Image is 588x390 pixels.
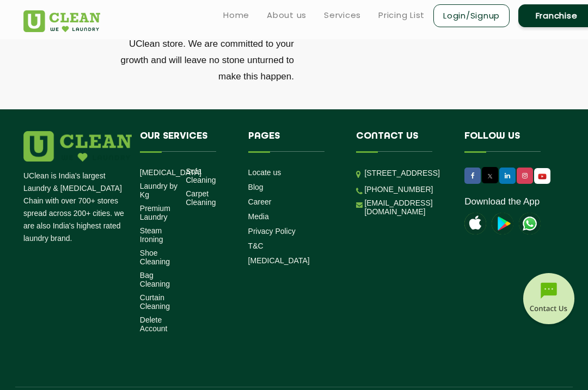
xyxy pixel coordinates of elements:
[186,167,223,184] a: Sofa Cleaning
[248,256,310,265] a: [MEDICAL_DATA]
[140,168,201,177] a: [MEDICAL_DATA]
[378,9,425,22] a: Pricing List
[140,315,177,333] a: Delete Account
[519,213,541,234] img: UClean Laundry and Dry Cleaning
[140,226,177,244] a: Steam Ironing
[324,9,361,22] a: Services
[248,197,272,206] a: Career
[492,213,513,234] img: playstoreicon.png
[140,182,177,199] a: Laundry by Kg
[140,204,177,221] a: Premium Laundry
[364,199,448,216] a: [EMAIL_ADDRESS][DOMAIN_NAME]
[186,189,223,207] a: Carpet Cleaning
[356,131,448,152] h4: Contact us
[248,131,340,152] h4: Pages
[223,9,249,22] a: Home
[535,171,549,182] img: UClean Laundry and Dry Cleaning
[23,170,132,245] p: UClean is India's largest Laundry & [MEDICAL_DATA] Chain with over 700+ stores spread across 200+...
[140,271,177,288] a: Bag Cleaning
[140,293,177,311] a: Curtain Cleaning
[248,212,269,221] a: Media
[23,131,132,161] img: logo.png
[248,183,264,191] a: Blog
[248,227,296,236] a: Privacy Policy
[140,131,232,152] h4: Our Services
[140,249,177,266] a: Shoe Cleaning
[433,4,510,27] a: Login/Signup
[248,168,281,177] a: Locate us
[522,273,576,327] img: contact-btn
[364,167,448,179] p: [STREET_ADDRESS]
[267,9,307,22] a: About us
[364,185,433,194] a: [PHONE_NUMBER]
[464,196,540,207] a: Download the App
[464,131,565,152] h4: Follow us
[23,10,100,32] img: UClean Laundry and Dry Cleaning
[248,242,264,250] a: T&C
[464,213,486,234] img: apple-icon.png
